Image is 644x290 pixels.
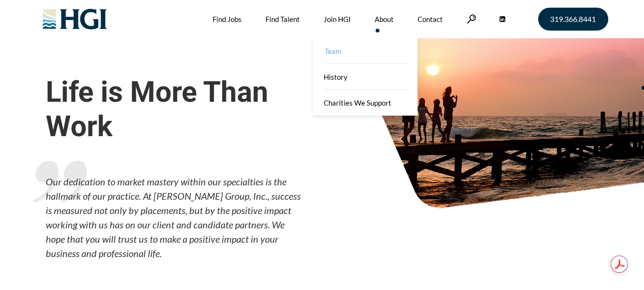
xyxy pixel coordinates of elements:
a: Charities We Support [313,90,418,116]
a: History [313,64,418,90]
p: Our dedication to market mastery within our specialties is the hallmark of our practice. At [PERS... [46,174,303,260]
a: Team [314,38,419,64]
span: 319.366.8441 [550,15,596,23]
a: Search [467,14,476,23]
a: 319.366.8441 [538,8,608,31]
span: Life is More Than Work [46,75,303,144]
